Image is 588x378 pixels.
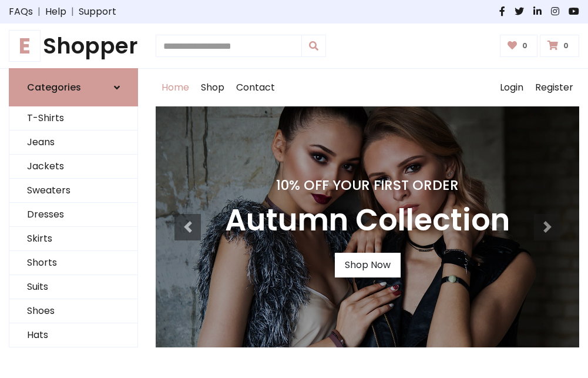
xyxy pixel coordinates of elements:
[9,33,138,59] a: EShopper
[9,299,137,323] a: Shoes
[9,33,138,59] h1: Shopper
[27,82,81,93] h6: Categories
[156,69,195,106] a: Home
[560,41,572,51] span: 0
[230,69,281,106] a: Contact
[9,106,137,131] a: T-Shirts
[540,35,579,57] a: 0
[225,177,510,193] h4: 10% Off Your First Order
[9,68,138,106] a: Categories
[45,5,66,19] a: Help
[195,69,230,106] a: Shop
[519,41,530,51] span: 0
[9,227,137,251] a: Skirts
[9,275,137,299] a: Suits
[33,5,45,19] span: |
[529,69,579,106] a: Register
[500,35,538,57] a: 0
[9,251,137,275] a: Shorts
[9,323,137,347] a: Hats
[9,155,137,179] a: Jackets
[9,5,33,19] a: FAQs
[66,5,79,19] span: |
[9,30,41,62] span: E
[9,131,137,155] a: Jeans
[9,179,137,203] a: Sweaters
[225,203,510,239] h3: Autumn Collection
[79,5,116,19] a: Support
[494,69,529,106] a: Login
[335,253,401,277] a: Shop Now
[9,203,137,227] a: Dresses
